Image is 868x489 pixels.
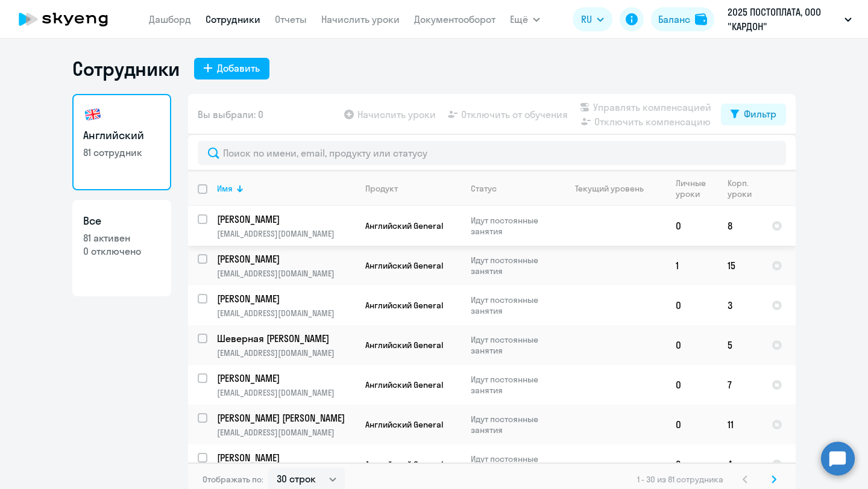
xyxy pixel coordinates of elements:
[217,372,355,385] a: [PERSON_NAME]
[83,213,160,229] h3: Все
[718,206,762,246] td: 8
[321,13,400,25] a: Начислить уроки
[471,294,553,316] p: Идут постоянные занятия
[666,325,718,365] td: 0
[217,252,355,266] a: [PERSON_NAME]
[203,474,263,485] span: Отображать по:
[573,7,612,31] button: RU
[217,183,355,194] div: Имя
[198,141,786,165] input: Поиск по имени, email, продукту или статусу
[217,213,353,226] p: [PERSON_NAME]
[217,213,355,226] a: [PERSON_NAME]
[72,94,171,190] a: Английский81 сотрудник
[471,453,553,475] p: Идут постоянные занятия
[217,411,353,425] p: [PERSON_NAME] [PERSON_NAME]
[471,183,553,194] div: Статус
[83,244,160,258] p: 0 отключено
[651,7,714,31] button: Балансbalance
[217,332,355,345] a: Шеверная [PERSON_NAME]
[564,183,665,194] div: Текущий уровень
[83,231,160,244] p: 81 активен
[676,178,706,199] div: Личные уроки
[666,246,718,285] td: 1
[471,183,497,194] div: Статус
[365,459,443,470] span: Английский General
[666,206,718,246] td: 0
[365,220,443,231] span: Английский General
[365,260,443,271] span: Английский General
[728,5,840,34] p: 2025 ПОСТОПЛАТА, ООО "КАРДОН"
[217,292,353,305] p: [PERSON_NAME]
[217,451,353,464] p: [PERSON_NAME]
[217,451,355,464] a: [PERSON_NAME]
[471,255,553,276] p: Идут постоянные занятия
[217,292,355,305] a: [PERSON_NAME]
[414,13,495,25] a: Документооборот
[217,347,355,358] p: [EMAIL_ADDRESS][DOMAIN_NAME]
[718,285,762,325] td: 3
[365,379,443,390] span: Английский General
[365,419,443,430] span: Английский General
[718,444,762,484] td: 4
[217,332,353,345] p: Шеверная [PERSON_NAME]
[217,268,355,279] p: [EMAIL_ADDRESS][DOMAIN_NAME]
[217,387,355,398] p: [EMAIL_ADDRESS][DOMAIN_NAME]
[718,405,762,444] td: 11
[676,178,717,199] div: Личные уроки
[217,61,260,75] div: Добавить
[471,414,553,435] p: Идут постоянные занятия
[217,411,355,425] a: [PERSON_NAME] [PERSON_NAME]
[365,300,443,311] span: Английский General
[471,334,553,356] p: Идут постоянные занятия
[72,57,180,81] h1: Сотрудники
[581,12,592,26] span: RU
[721,104,786,125] button: Фильтр
[575,183,644,194] div: Текущий уровень
[666,365,718,405] td: 0
[744,107,776,121] div: Фильтр
[365,183,398,194] div: Продукт
[365,340,443,350] span: Английский General
[149,13,191,25] a: Дашборд
[658,12,690,26] div: Баланс
[217,308,355,319] p: [EMAIL_ADDRESS][DOMAIN_NAME]
[722,5,858,34] button: 2025 ПОСТОПЛАТА, ООО "КАРДОН"
[83,105,102,124] img: english
[217,228,355,239] p: [EMAIL_ADDRESS][DOMAIN_NAME]
[510,12,528,26] span: Ещё
[198,107,263,122] span: Вы выбрали: 0
[471,374,553,396] p: Идут постоянные занятия
[637,474,723,485] span: 1 - 30 из 81 сотрудника
[695,13,707,25] img: balance
[666,285,718,325] td: 0
[728,178,761,199] div: Корп. уроки
[275,13,307,25] a: Отчеты
[72,200,171,296] a: Все81 активен0 отключено
[217,252,353,266] p: [PERSON_NAME]
[194,58,269,79] button: Добавить
[666,444,718,484] td: 3
[718,325,762,365] td: 5
[471,215,553,237] p: Идут постоянные занятия
[217,183,233,194] div: Имя
[666,405,718,444] td: 0
[718,365,762,405] td: 7
[83,128,160,143] h3: Английский
[206,13,260,25] a: Сотрудники
[510,7,540,31] button: Ещё
[217,427,355,438] p: [EMAIL_ADDRESS][DOMAIN_NAME]
[365,183,461,194] div: Продукт
[83,146,160,159] p: 81 сотрудник
[718,246,762,285] td: 15
[728,178,752,199] div: Корп. уроки
[217,372,353,385] p: [PERSON_NAME]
